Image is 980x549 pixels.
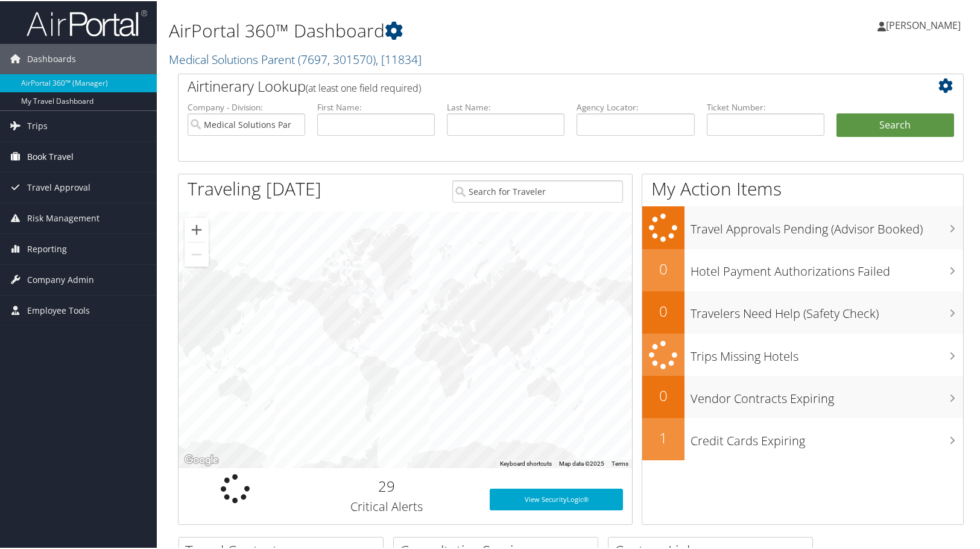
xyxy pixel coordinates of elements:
span: Company Admin [27,264,94,294]
span: Employee Tools [27,294,90,325]
button: Zoom out [185,241,209,265]
h3: Critical Alerts [301,497,472,514]
span: [PERSON_NAME] [886,17,961,31]
h1: My Action Items [642,175,963,200]
a: 0Hotel Payment Authorizations Failed [642,248,963,290]
span: Trips [27,110,48,140]
a: View SecurityLogic® [490,487,623,509]
span: Travel Approval [27,171,90,202]
a: 0Vendor Contracts Expiring [642,375,963,417]
h3: Vendor Contracts Expiring [691,383,963,406]
h2: 0 [642,300,684,320]
label: Ticket Number: [707,100,824,112]
a: 1Credit Cards Expiring [642,417,963,459]
span: Map data ©2025 [559,459,604,466]
h3: Credit Cards Expiring [691,425,963,448]
h2: 0 [642,384,684,405]
input: Search for Traveler [452,179,623,202]
a: Open this area in Google Maps (opens a new window) [182,451,221,467]
span: Reporting [27,233,67,263]
h3: Travelers Need Help (Safety Check) [691,298,963,321]
span: , [ 11834 ] [376,50,422,66]
span: ( 7697, 301570 ) [298,50,376,66]
span: (at least one field required) [306,80,421,94]
h2: 0 [642,258,684,278]
h2: 29 [301,475,472,495]
button: Keyboard shortcuts [500,459,552,467]
button: Search [836,112,954,136]
img: Google [182,451,221,467]
h2: 1 [642,427,684,447]
label: Last Name: [447,100,564,112]
a: Terms (opens in new tab) [612,459,628,466]
a: Trips Missing Hotels [642,332,963,375]
h3: Hotel Payment Authorizations Failed [691,256,963,279]
span: Risk Management [27,202,100,232]
span: Book Travel [27,141,74,171]
span: Dashboards [27,43,76,73]
h2: Airtinerary Lookup [188,75,889,95]
img: airportal-logo.png [27,8,147,36]
h1: AirPortal 360™ Dashboard [169,17,705,42]
a: [PERSON_NAME] [877,6,973,42]
label: First Name: [317,100,435,112]
h3: Trips Missing Hotels [691,341,963,364]
a: Travel Approvals Pending (Advisor Booked) [642,205,963,248]
h1: Traveling [DATE] [188,175,321,200]
button: Zoom in [185,217,209,241]
label: Company - Division: [188,100,305,112]
a: Medical Solutions Parent [169,50,422,66]
h3: Travel Approvals Pending (Advisor Booked) [691,214,963,236]
label: Agency Locator: [577,100,694,112]
a: 0Travelers Need Help (Safety Check) [642,290,963,332]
